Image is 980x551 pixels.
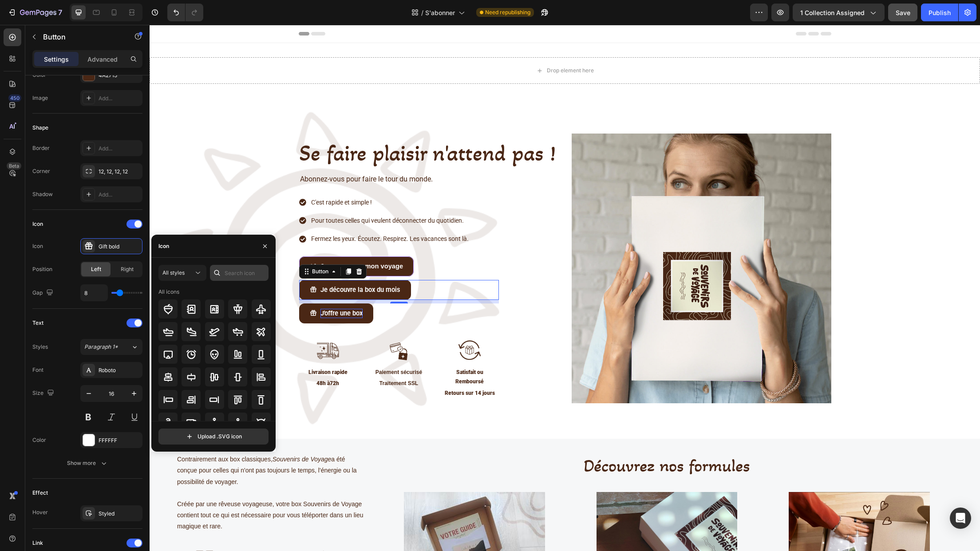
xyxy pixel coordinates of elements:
[161,243,181,251] div: Button
[43,31,119,42] p: Button
[150,25,980,551] iframe: Design area
[150,255,261,275] a: Je découvre la box du mois
[171,284,213,292] span: J'offre une box
[150,232,265,252] a: Je commence mon voyage
[238,315,260,337] img: gempages_566408698319078481-9af1c6a6-fba9-4dc6-b9f6-2bf1c8e3d09a.png
[44,55,69,64] p: Settings
[150,279,224,299] a: Rich Text Editor. Editing area: main
[99,168,140,176] div: 12, 12, 12, 12
[32,242,43,250] div: Icon
[167,4,203,21] div: Undo/Redo
[32,508,48,516] div: Hover
[167,355,190,362] strong: 48h à72h
[32,94,48,102] div: Image
[162,190,319,201] p: Pour toutes celles qui veulent déconnecter du quotidien.
[32,387,56,399] div: Size
[99,94,140,102] div: Add...
[28,474,217,508] p: Créée par une rêveuse voyageuse, votre box Souvenirs de Voyage contient tout ce qui est nécessair...
[171,284,213,293] div: Rich Text Editor. Editing area: main
[950,508,971,529] div: Open Intercom Messenger
[99,243,140,251] div: Gift bold
[921,4,958,21] button: Publish
[32,287,55,299] div: Gap
[32,539,43,547] div: Link
[162,172,319,183] p: C'est rapide et simple !
[800,8,865,17] span: 1 collection assigned
[158,429,269,445] button: Upload .SVG icon
[162,209,319,220] p: Fermez les yeux. Écoutez. Respirez. Les vacances sont là.
[295,365,345,371] strong: Retours sur 14 jours
[171,261,251,269] span: Je découvre la box du mois
[425,8,455,17] span: S'abonner
[397,42,444,49] div: Drop element here
[4,4,66,21] button: 7
[28,429,217,463] p: Contrairement aux box classiques, a été conçue pour celles qui n'ont pas toujours le temps, l'éne...
[80,339,142,355] button: Paragraph 1*
[150,150,348,159] p: Abonnez-vous pour faire le tour du monde.
[7,162,21,169] div: Beta
[58,7,62,18] p: 7
[99,510,140,518] div: Styled
[99,437,140,445] div: FFFFFF
[32,220,43,228] div: Icon
[230,355,269,362] strong: Traitement SSL
[91,265,101,273] span: Left
[167,315,190,337] img: gempages_566408698319078481-ad4ffbc2-1240-4bbb-ba6d-465b91861923.png
[32,144,50,152] div: Border
[32,366,43,374] div: Font
[84,343,118,351] span: Paragraph 1*
[158,265,206,281] button: All styles
[32,489,48,497] div: Effect
[422,109,682,378] img: gempages_566408698319078481-934edd55-dba4-40db-9983-af5622b30707.jpg
[485,8,530,16] span: Need republishing
[32,167,50,175] div: Corner
[888,4,917,21] button: Save
[87,55,118,64] p: Advanced
[421,8,423,17] span: /
[793,4,885,21] button: 1 collection assigned
[210,265,269,281] input: Search icon
[123,431,182,438] i: Souvenirs de Voyage
[158,288,179,296] div: All icons
[185,432,242,441] div: Upload .SVG icon
[32,343,48,351] div: Styles
[84,523,210,546] p: Un Guide touristique pour connaître votre destination
[32,436,46,444] div: Color
[99,145,140,153] div: Add...
[99,191,140,199] div: Add...
[81,285,107,301] input: Auto
[231,428,804,453] h2: Découvrez nos formules
[306,344,334,360] strong: Satisfait ou Remboursé
[99,366,140,374] div: Roboto
[309,315,331,337] img: gempages_566408698319078481-5e9feddc-d931-4202-8526-5277c65a3360.png
[32,319,43,327] div: Text
[67,459,108,468] div: Show more
[99,71,140,79] div: 4A2715
[226,344,273,350] strong: Paiement sécurisé
[158,242,169,250] div: Icon
[32,455,142,471] button: Show more
[896,9,910,16] span: Save
[149,113,409,144] h2: Se faire plaisir n'attend pas !
[162,269,185,276] span: All styles
[159,344,198,350] strong: Livraison rapide
[121,265,134,273] span: Right
[8,94,21,102] div: 450
[32,190,53,198] div: Shadow
[32,124,48,132] div: Shape
[929,8,951,17] div: Publish
[32,265,52,273] div: Position
[44,524,66,545] img: gempages_566408698319078481-25cfbf7f-8f7a-42be-8dac-a199ce11106b.png
[171,238,254,245] span: Je commence mon voyage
